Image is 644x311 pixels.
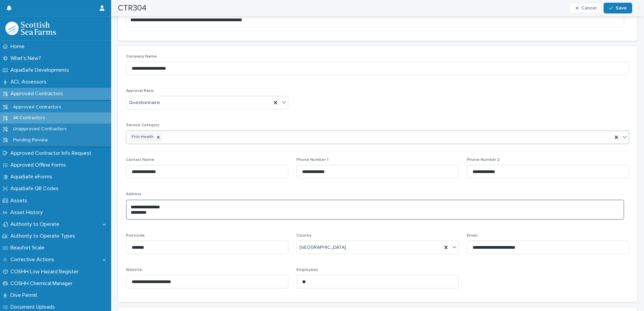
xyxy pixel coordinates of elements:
p: What's New? [8,55,46,62]
p: Approved Contractors [8,91,68,97]
p: Asset History [8,209,48,216]
p: Pending Review [8,137,53,143]
span: Country [296,234,312,238]
p: Assets [8,198,33,204]
p: Authority to Operate [8,221,65,228]
p: Approved Offline Forms [8,162,71,168]
img: bPIBxiqnSb2ggTQWdOVV [5,22,56,35]
p: COSHH Low Hazard Register [8,269,84,275]
p: All Contractors [8,115,51,121]
p: Corrective Actions [8,256,60,263]
h2: CTR304 [118,3,147,13]
p: Dive Permit [8,292,43,299]
div: Fish Health [130,133,155,142]
span: Company Name [126,55,157,59]
span: Save [616,6,627,10]
p: Home [8,43,30,50]
p: AquaSafe QR Codes [8,185,64,192]
span: Phone Number 1 [296,158,328,162]
p: Unapproved Contractors [8,126,72,132]
span: [GEOGRAPHIC_DATA] [299,244,346,251]
p: Approved Contractor Info Request [8,150,97,157]
span: Cancel [581,6,597,10]
span: Postcode [126,234,145,238]
p: Beaufort Scale [8,245,50,251]
span: Email [467,234,477,238]
p: Authority to Operate Types [8,233,80,239]
span: Address [126,192,141,196]
p: ACL Assessors [8,79,52,85]
p: AquaSafe eForms [8,174,58,180]
button: Save [604,3,632,13]
p: COSHH Chemical Manager [8,280,78,287]
span: Service Category [126,123,159,127]
span: Employees [296,268,318,272]
button: Cancel [570,3,602,13]
span: Approval Basis [126,89,154,93]
span: Contact Name [126,158,154,162]
p: AquaSafe Developments [8,67,74,73]
span: Phone Number 2 [467,158,500,162]
span: Questionnaire [129,99,160,106]
p: Document Uploads [8,304,60,310]
span: Website [126,268,142,272]
p: Approved Contractors [8,104,67,110]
